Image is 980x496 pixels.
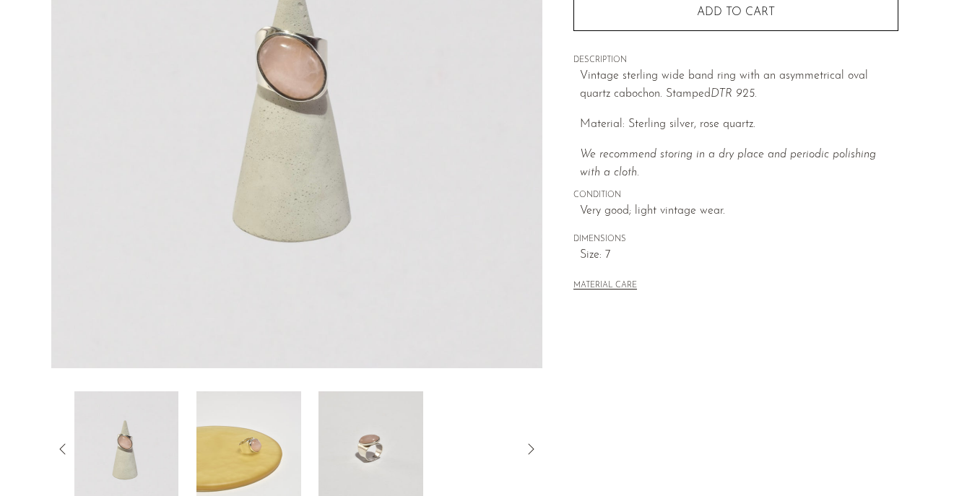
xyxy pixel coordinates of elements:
[711,88,757,100] em: DTR 925.
[573,233,898,246] span: DIMENSIONS
[573,281,637,292] button: MATERIAL CARE
[580,116,898,134] p: Material: Sterling silver, rose quartz.
[697,6,775,18] span: Add to cart
[580,149,876,179] i: We recommend storing in a dry place and periodic polishing with a cloth.
[580,202,898,221] span: Very good; light vintage wear.
[573,54,898,67] span: DESCRIPTION
[573,189,898,202] span: CONDITION
[580,246,898,265] span: Size: 7
[580,67,898,104] p: Vintage sterling wide band ring with an asymmetrical oval quartz cabochon. Stamped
